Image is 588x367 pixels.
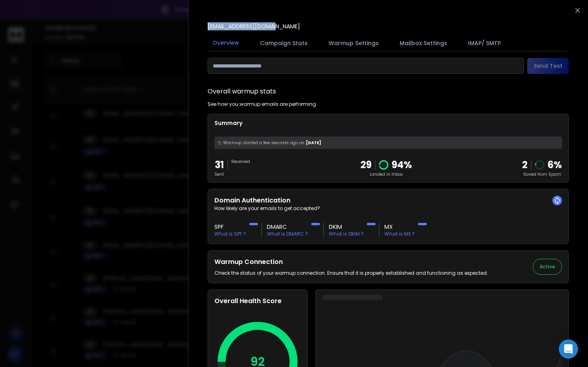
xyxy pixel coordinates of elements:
p: How likely are your emails to get accepted? [214,205,562,212]
p: 31 [214,159,224,171]
p: What is MX ? [384,231,415,237]
h3: DKIM [329,223,364,231]
p: [EMAIL_ADDRESS][DOMAIN_NAME] [208,22,300,30]
h3: MX [384,223,415,231]
p: Check the status of your warmup connection. Ensure that it is properly established and functionin... [214,270,488,276]
h3: DMARC [267,223,308,231]
h3: SPF [214,223,246,231]
p: Summary [214,119,562,127]
button: Warmup Settings [324,34,384,52]
p: 94 % [392,159,412,171]
button: Active [533,259,562,275]
span: Warmup started a few seconds ago on [223,140,304,146]
p: Received [231,159,250,165]
p: See how you warmup emails are performing [208,101,316,107]
p: Sent [214,171,224,177]
p: What is SPF ? [214,231,246,237]
strong: 2 [522,158,528,171]
h2: Overall Health Score [214,296,301,306]
p: 29 [360,159,372,171]
h2: Domain Authentication [214,196,562,205]
button: Mailbox Settings [395,34,452,52]
div: Open Intercom Messenger [559,339,578,359]
div: [DATE] [214,137,562,149]
h1: Overall warmup stats [208,87,276,96]
p: What is DKIM ? [329,231,364,237]
p: Landed in Inbox [360,171,412,177]
button: Overview [208,34,244,52]
button: Campaign Stats [255,34,312,52]
p: 6 % [548,159,562,171]
button: IMAP/ SMTP [463,34,506,52]
p: Saved from Spam [522,171,562,177]
h2: Warmup Connection [214,257,488,267]
p: What is DMARC ? [267,231,308,237]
